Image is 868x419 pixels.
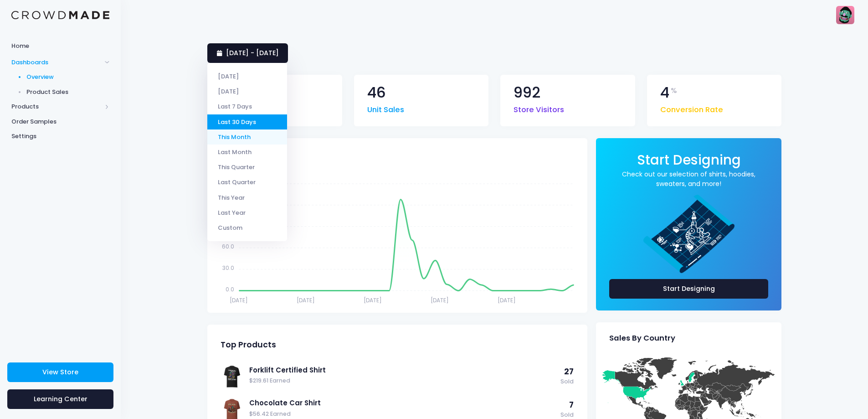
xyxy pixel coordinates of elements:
li: Last Year [207,205,287,220]
a: Start Designing [609,279,768,299]
a: Forklift Certified Shirt [249,365,556,375]
span: [DATE] - [DATE] [226,48,279,57]
tspan: [DATE] [230,296,248,304]
tspan: 0.0 [226,285,234,293]
span: Dashboards [11,58,102,67]
span: $56.42 Earned [249,410,556,419]
span: Products [11,102,102,111]
img: Logo [11,11,109,20]
span: Sold [560,378,574,386]
tspan: [DATE] [498,296,516,304]
a: Start Designing [637,158,741,167]
span: Store Visitors [514,100,564,116]
li: Custom [207,220,287,235]
li: This Month [207,129,287,145]
tspan: 60.0 [222,243,234,250]
span: Top Products [221,340,276,350]
span: Conversion Rate [660,100,723,116]
span: 7 [569,399,574,410]
span: % [671,85,677,96]
span: $219.61 Earned [249,377,556,385]
li: This Quarter [207,160,287,175]
li: Last 7 Days [207,99,287,114]
li: [DATE] [207,69,287,84]
span: 992 [514,85,540,100]
span: Sales By Country [609,334,675,343]
span: Unit Sales [367,100,404,116]
tspan: [DATE] [364,296,382,304]
span: 46 [367,85,386,100]
span: Order Samples [11,117,109,126]
span: Start Designing [637,150,741,169]
a: [DATE] - [DATE] [207,43,288,63]
a: Check out our selection of shirts, hoodies, sweaters, and more! [609,170,768,189]
img: User [836,6,854,24]
span: Overview [26,72,110,82]
a: Learning Center [7,389,113,409]
li: This Year [207,190,287,205]
li: Last Quarter [207,175,287,190]
li: [DATE] [207,84,287,99]
span: 4 [660,85,669,100]
li: Last Month [207,145,287,160]
span: Home [11,41,109,51]
li: Last 30 Days [207,114,287,129]
a: Chocolate Car Shirt [249,398,556,408]
tspan: [DATE] [431,296,449,304]
tspan: 30.0 [222,264,234,272]
a: View Store [7,362,113,382]
span: Product Sales [26,88,110,97]
span: View Store [42,367,78,377]
span: 27 [564,366,574,377]
span: Learning Center [34,394,87,403]
tspan: [DATE] [297,296,315,304]
span: Settings [11,132,109,141]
